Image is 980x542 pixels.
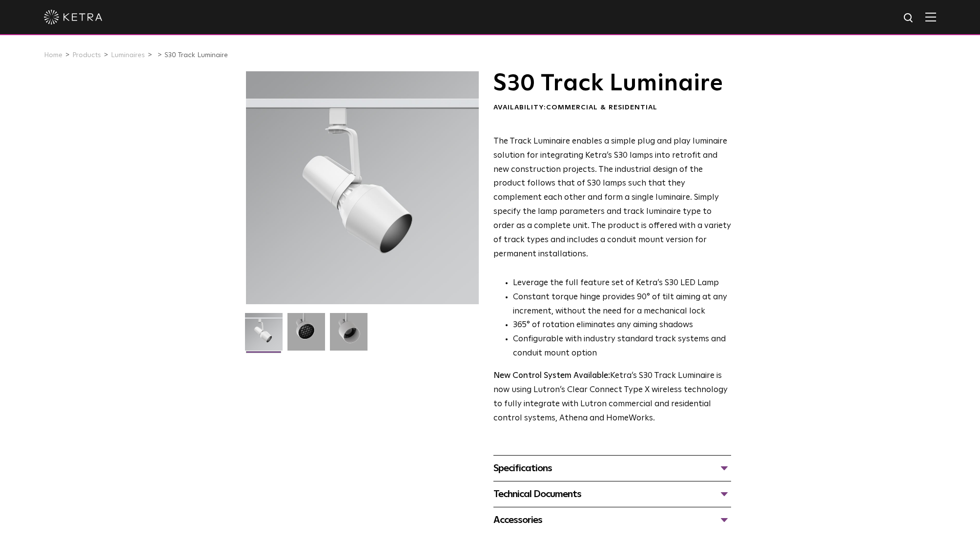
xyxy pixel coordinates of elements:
[513,291,731,319] li: Constant torque hinge provides 90° of tilt aiming at any increment, without the need for a mechan...
[493,369,731,426] p: Ketra’s S30 Track Luminaire is now using Lutron’s Clear Connect Type X wireless technology to ful...
[513,333,731,361] li: Configurable with industry standard track systems and conduit mount option
[44,10,102,24] img: ketra-logo-2019-white
[493,137,731,258] span: The Track Luminaire enables a simple plug and play luminaire solution for integrating Ketra’s S30...
[44,52,62,59] a: Home
[245,313,283,358] img: S30-Track-Luminaire-2021-Web-Square
[287,313,325,358] img: 3b1b0dc7630e9da69e6b
[903,12,915,24] img: search icon
[111,52,145,59] a: Luminaires
[493,486,731,502] div: Technical Documents
[513,318,731,333] li: 365° of rotation eliminates any aiming shadows
[513,276,731,291] li: Leverage the full feature set of Ketra’s S30 LED Lamp
[330,313,367,358] img: 9e3d97bd0cf938513d6e
[493,71,731,96] h1: S30 Track Luminaire
[493,512,731,528] div: Accessories
[164,52,228,59] a: S30 Track Luminaire
[493,460,731,476] div: Specifications
[493,103,731,113] div: Availability:
[925,12,936,21] img: Hamburger%20Nav.svg
[72,52,101,59] a: Products
[493,372,610,380] strong: New Control System Available:
[546,104,657,111] span: Commercial & Residential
